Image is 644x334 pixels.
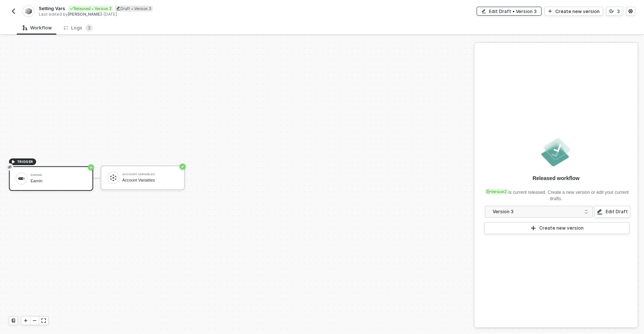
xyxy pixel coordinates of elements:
div: Account Variables [122,173,178,176]
div: Edit Draft [606,209,628,215]
span: icon-settings [628,9,633,13]
div: Logs [64,24,93,32]
span: icon-edit [116,6,120,10]
img: icon [18,177,25,180]
div: Released workflow [533,174,580,182]
span: icon-edit [482,9,486,13]
button: back [9,7,18,16]
span: icon-play [11,160,16,164]
img: released.png [540,136,572,168]
div: Version 2 [485,189,508,195]
button: Create new version [544,7,603,16]
span: icon-success-page [180,164,186,170]
div: Create new version [555,8,600,15]
span: icon-edit [597,209,603,215]
div: Released • Version 2 [68,6,113,12]
span: icon-play [530,225,536,231]
img: icon [110,174,117,181]
button: Create new version [484,222,629,234]
div: Version 3 [493,208,580,216]
button: Edit Draft [594,206,630,218]
span: 3 [88,25,91,31]
span: [PERSON_NAME] [68,12,102,17]
div: Workflow [23,25,52,31]
div: Last edited by - [DATE] [39,12,321,17]
div: Earnin [31,179,86,183]
img: back [10,8,16,14]
sup: 3 [85,24,93,32]
span: TRIGGER [17,159,33,165]
span: eye-invisible [7,164,12,170]
div: is current released. Create a new version or edit your current drafts. [483,185,629,202]
span: icon-play [23,318,28,323]
button: Edit Draft • Version 3 [477,7,542,16]
div: 3 [617,8,620,15]
span: icon-versioning [609,9,614,13]
div: Create new version [539,225,584,231]
button: 3 [606,7,623,16]
span: icon-versioning [486,189,491,194]
div: Account Variables [122,178,178,183]
span: icon-expand [41,318,46,323]
span: Setting Vars [39,5,65,12]
span: icon-success-page [88,164,94,170]
img: integration-icon [25,8,31,15]
div: Edit Draft • Version 3 [489,8,537,15]
span: icon-play [548,9,552,13]
div: Earnin [31,174,86,177]
div: Draft • Version 3 [115,6,153,12]
span: icon-minus [32,318,37,323]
